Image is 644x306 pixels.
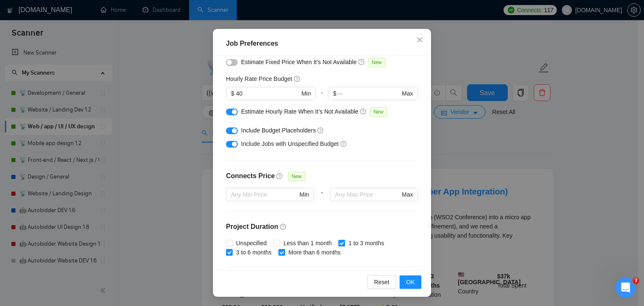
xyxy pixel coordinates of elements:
[236,89,300,98] input: 0
[633,277,639,284] span: 7
[416,36,423,43] span: close
[370,107,387,117] span: New
[285,248,344,257] span: More than 6 months
[408,29,431,52] button: Close
[317,127,324,134] span: question-circle
[241,140,339,147] span: Include Jobs with Unspecified Budget
[406,277,415,287] span: OK
[241,127,316,134] span: Include Budget Placeholders
[276,173,283,179] span: question-circle
[280,239,335,248] span: Less than 1 month
[400,275,421,289] button: OK
[369,58,385,67] span: New
[345,239,387,248] span: 1 to 3 months
[233,239,270,248] span: Unspecified
[233,248,275,257] span: 3 to 6 months
[374,277,390,287] span: Reset
[360,108,367,115] span: question-circle
[402,190,413,199] span: Max
[299,190,309,199] span: Min
[333,89,336,98] span: $
[231,89,234,98] span: $
[226,222,418,232] h4: Project Duration
[288,172,305,181] span: New
[301,89,311,98] span: Min
[226,39,418,49] div: Job Preferences
[402,89,413,98] span: Max
[340,140,347,147] span: question-circle
[294,75,301,82] span: question-circle
[226,74,292,83] h5: Hourly Rate Price Budget
[241,108,358,115] span: Estimate Hourly Rate When It’s Not Available
[314,188,330,211] div: -
[367,275,396,289] button: Reset
[615,277,636,298] iframe: Intercom live chat
[358,59,365,65] span: question-circle
[241,59,357,65] span: Estimate Fixed Price When It’s Not Available
[226,171,275,181] h4: Connects Price
[231,190,298,199] input: Any Min Price
[316,87,328,107] div: -
[280,223,287,230] span: question-circle
[335,190,400,199] input: Any Max Price
[338,89,400,98] input: ∞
